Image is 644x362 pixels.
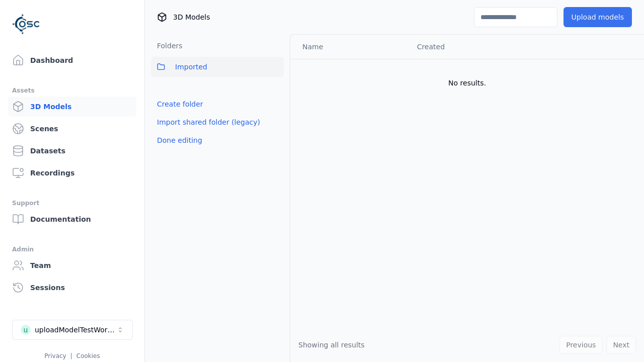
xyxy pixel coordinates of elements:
[21,325,31,335] div: u
[44,352,66,359] a: Privacy
[290,59,644,107] td: No results.
[298,341,365,349] span: Showing all results
[12,84,132,97] div: Assets
[8,141,136,161] a: Datasets
[8,255,136,276] a: Team
[8,163,136,183] a: Recordings
[151,131,208,149] button: Done editing
[151,95,209,113] button: Create folder
[8,278,136,298] a: Sessions
[173,12,210,22] span: 3D Models
[12,243,132,255] div: Admin
[76,352,100,359] a: Cookies
[12,197,132,209] div: Support
[8,119,136,139] a: Scenes
[290,35,409,59] th: Name
[175,61,207,73] span: Imported
[151,57,284,77] button: Imported
[35,325,116,335] div: uploadModelTestWorkspace
[12,320,133,340] button: Select a workspace
[8,209,136,229] a: Documentation
[12,10,40,38] img: Logo
[151,41,183,51] h3: Folders
[70,352,72,359] span: |
[157,117,260,127] a: Import shared folder (legacy)
[409,35,530,59] th: Created
[151,113,266,131] button: Import shared folder (legacy)
[8,50,136,70] a: Dashboard
[157,99,203,109] a: Create folder
[8,97,136,117] a: 3D Models
[563,7,632,27] button: Upload models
